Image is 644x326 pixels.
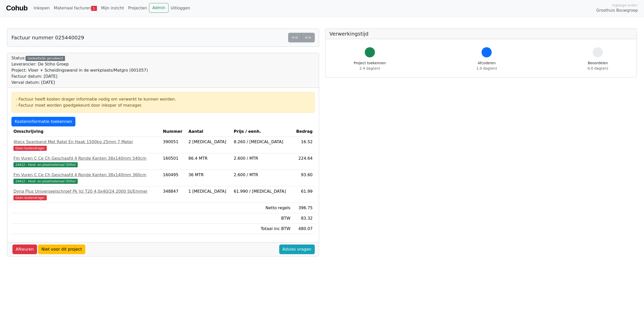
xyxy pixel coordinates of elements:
span: 0.0 dag(en) [588,66,608,70]
td: 396.75 [292,203,315,213]
td: BTW [232,213,292,224]
a: Advies vragen [279,244,315,254]
td: 16.52 [292,137,315,153]
th: Aantal [186,126,232,137]
td: Totaal inc BTW [232,224,292,234]
span: Geen kostendrager [13,195,47,200]
div: 86.4 MTR [188,155,230,161]
div: Factuur datum: [DATE] [11,73,148,79]
span: 2.4 dag(en) [359,66,380,70]
a: Kosteninformatie toekennen [11,117,75,126]
a: Cohub [6,2,27,14]
td: 348847 [161,186,187,203]
a: Inkopen [31,3,52,13]
a: 4tecx Spanband Met Ratel En Haak 1500kg 25mm 7 MeterGeen kostendrager [13,139,159,151]
div: 8.260 / [MEDICAL_DATA] [234,139,290,145]
td: 61.99 [292,186,315,203]
div: Project: Vloer + Scheidingswand in de werkplaats/Matgro (001057) [11,67,148,73]
span: Ingelogd onder: [612,3,638,8]
th: Bedrag [292,126,315,137]
div: Dyna Plus Universeelschroef Pk Vz T20 4,0x40/24 2000 St/Emmer [13,188,159,194]
th: Nummer [161,126,187,137]
th: Omschrijving [11,126,161,137]
h5: Factuur nummer 025440029 [11,35,84,41]
td: 480.07 [292,224,315,234]
div: Fm Vuren C Ce Ch Geschaafd 4 Ronde Kanten 38x140mm 540cm [13,155,159,161]
td: 224.64 [292,153,315,170]
div: 2.600 / MTR [234,155,290,161]
div: - Factuur heeft kosten drager informatie nodig om verwerkt te kunnen worden. [16,96,310,102]
a: Fm Vuren C Ce Ch Geschaafd 4 Ronde Kanten 38x140mm 540cm24412 - Hout- en plaatmateriaal (Stiho) [13,155,159,168]
div: 1 [MEDICAL_DATA] [188,188,230,194]
a: Uitloggen [169,3,192,13]
div: 61.990 / [MEDICAL_DATA] [234,188,290,194]
span: 24412 - Hout- en plaatmateriaal (Stiho) [13,162,78,167]
span: 1 [91,6,97,11]
div: Afcoderen [476,60,497,71]
div: 36 MTR [188,172,230,178]
div: 2.600 / MTR [234,172,290,178]
div: Beoordelen [588,60,608,71]
td: 160495 [161,170,187,186]
a: Afkeuren [12,244,37,254]
div: 4tecx Spanband Met Ratel En Haak 1500kg 25mm 7 Meter [13,139,159,145]
th: Prijs / eenh. [232,126,292,137]
td: 160501 [161,153,187,170]
a: Materiaal facturen1 [52,3,99,13]
div: 2 [MEDICAL_DATA] [188,139,230,145]
div: Verval datum: [DATE] [11,79,148,86]
a: Fm Vuren C Ce Ch Geschaafd 4 Ronde Kanten 38x140mm 360cm24412 - Hout- en plaatmateriaal (Stiho) [13,172,159,184]
a: Dyna Plus Universeelschroef Pk Vz T20 4,0x40/24 2000 St/EmmerGeen kostendrager [13,188,159,201]
a: Admin [149,3,169,13]
span: 1.0 dag(en) [476,66,497,70]
div: Fm Vuren C Ce Ch Geschaafd 4 Ronde Kanten 38x140mm 360cm [13,172,159,178]
span: Geen kostendrager [13,146,47,151]
div: Project toekennen [354,60,386,71]
td: 390051 [161,137,187,153]
h5: Verwerkingstijd [329,31,633,37]
a: Mijn inzicht [99,3,126,13]
a: Projecten [126,3,149,13]
span: 24412 - Hout- en plaatmateriaal (Stiho) [13,179,78,184]
td: 93.60 [292,170,315,186]
td: 83.32 [292,213,315,224]
a: Niet voor dit project [38,244,85,254]
div: Status: [11,55,148,86]
div: - Factuur moet worden goedgekeurd door inkoper of manager. [16,102,310,108]
td: Netto regels [232,203,292,213]
div: Gedeeltelijk gecodeerd [26,56,65,61]
div: Leverancier: De Stiho Groep [11,61,148,67]
span: Groothuis Bouwgroep [596,8,638,13]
